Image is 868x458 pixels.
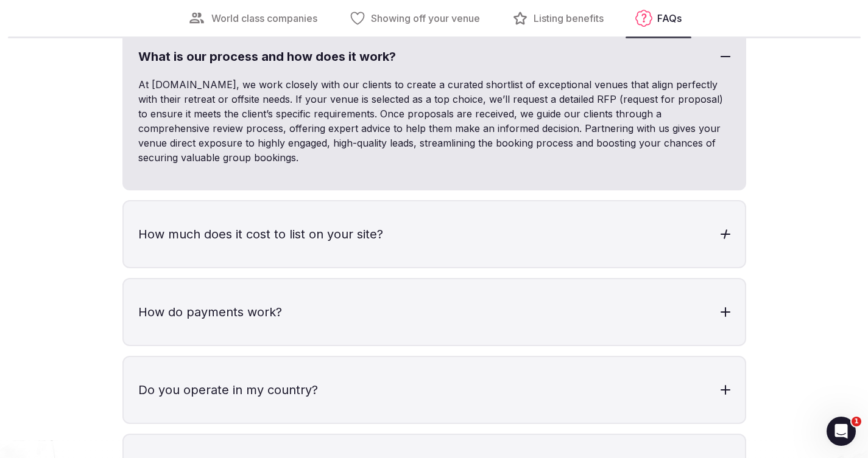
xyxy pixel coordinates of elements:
[827,417,856,446] iframe: Intercom live chat
[657,12,682,25] span: FAQs
[138,77,730,165] p: At [DOMAIN_NAME], we work closely with our clients to create a curated shortlist of exceptional v...
[534,12,604,25] span: Listing benefits
[124,357,745,423] h3: Do you operate in my country?
[124,24,745,89] h3: What is our process and how does it work?
[124,279,745,345] h3: How do payments work?
[211,12,317,25] span: World class companies
[124,201,745,267] h3: How much does it cost to list on your site?
[371,12,480,25] span: Showing off your venue
[852,417,861,426] span: 1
